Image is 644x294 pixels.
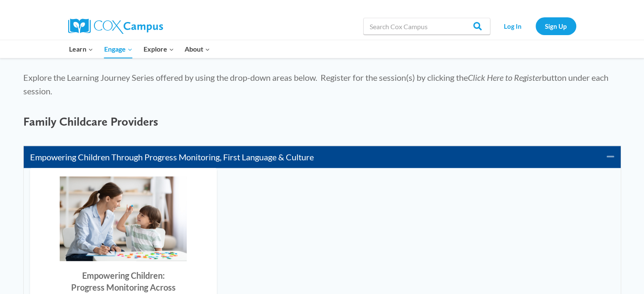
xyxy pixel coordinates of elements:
button: Child menu of Explore [138,40,180,58]
strong: Empowering Children: [82,270,165,280]
span: Family Childcare Providers [23,114,158,129]
button: Child menu of About [179,40,216,58]
img: Cox Campus [68,19,163,34]
button: Child menu of Learn [64,40,99,58]
em: Click Here to Register [468,72,542,82]
button: Child menu of Engage [99,40,138,58]
input: Search Cox Campus [363,18,490,35]
p: Explore the Learning Journey Series offered by using the drop-down areas below. Register for the ... [23,71,621,98]
nav: Primary Navigation [64,40,216,58]
a: Empowering Children Through Progress Monitoring, First Language & Culture [30,150,594,164]
nav: Secondary Navigation [495,17,576,35]
a: Log In [495,17,531,35]
a: Sign Up [536,17,576,35]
